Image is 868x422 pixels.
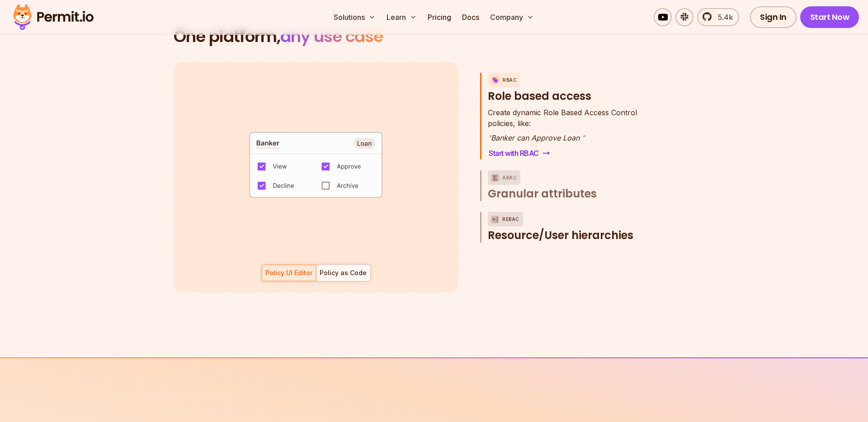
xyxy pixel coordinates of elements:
[488,132,637,143] p: Banker can Approve Loan
[320,268,367,277] div: Policy as Code
[800,6,859,28] a: Start Now
[502,170,517,185] p: ABAC
[424,8,455,26] a: Pricing
[316,264,371,281] button: Policy as Code
[502,212,519,226] p: ReBAC
[488,107,656,159] div: RBACRole based access
[174,28,694,46] h2: One platform,
[488,107,637,129] p: policies, like:
[488,107,637,118] span: Create dynamic Role Based Access Control
[488,228,633,243] span: Resource/User hierarchies
[458,8,483,26] a: Docs
[488,133,491,142] span: "
[280,25,383,48] span: any use case
[697,8,739,26] a: 5.4k
[712,12,733,23] span: 5.4k
[488,187,597,201] span: Granular attributes
[486,8,538,26] button: Company
[582,133,585,142] span: "
[488,170,656,201] button: ABACGranular attributes
[9,2,98,33] img: Permit logo
[330,8,379,26] button: Solutions
[750,6,797,28] a: Sign In
[488,147,551,159] a: Start with RBAC
[383,8,420,26] button: Learn
[488,212,656,243] button: ReBACResource/User hierarchies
